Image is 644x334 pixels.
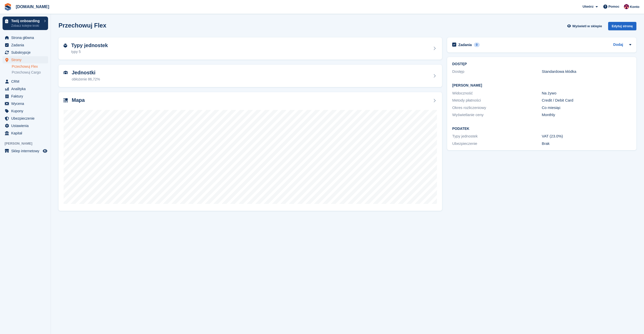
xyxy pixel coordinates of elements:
a: menu [3,115,48,122]
div: VAT (23.0%) [542,133,631,139]
div: Okres rozliczeniowy [452,105,542,111]
span: Zadania [11,41,42,49]
span: CRM [11,78,42,85]
a: Edytuj stronę [608,22,636,32]
div: obłożenie 86,72% [72,77,100,82]
a: menu [3,56,48,63]
div: Standardowa kłódka [542,69,631,75]
span: Analityka [11,85,42,92]
span: Strona główna [11,34,42,41]
span: Ustawienia [11,122,42,129]
a: menu [3,41,48,49]
span: Ubezpieczenie [11,115,42,122]
img: unit-icn-7be61d7bf1b0ce9d3e12c5938cc71ed9869f7b940bace4675aadf7bd6d80202e.svg [64,71,68,74]
span: Wycena [11,100,42,107]
a: menu [3,78,48,85]
a: menu [3,130,48,137]
div: Ubezpieczenie [452,141,542,147]
div: Brak [542,141,631,147]
a: Przechowuj Flex [12,64,48,69]
img: unit-type-icn-2b2737a686de81e16bb02015468b77c625bbabd49415b5ef34ead5e3b44a266d.svg [64,44,67,48]
a: Mapa [58,92,442,211]
h2: [PERSON_NAME] [452,83,631,88]
img: map-icn-33ee37083ee616e46c38cad1a60f524a97daa1e2b2c8c0bc3eb3415660979fc1.svg [64,98,68,102]
h2: Przechowuj Flex [58,22,106,29]
h2: DOSTĘP [452,62,631,66]
div: Credit / Debit Card [542,98,631,103]
a: Twój onboarding Zobacz kolejne kroki [3,17,48,30]
a: menu [3,122,48,129]
span: Sklep internetowy [11,147,42,155]
h2: Typy jednostek [71,43,108,48]
a: menu [3,49,48,56]
div: Edytuj stronę [608,22,636,30]
a: Przechowuj Cargo [12,70,48,75]
a: Podgląd sklepu [42,148,48,154]
div: Na żywo [542,90,631,96]
div: Monthly [542,112,631,118]
h2: Mapa [72,97,85,103]
div: Widoczność [452,90,542,96]
a: menu [3,107,48,115]
span: Wyświetl w sklepie [572,24,602,29]
p: Zobacz kolejne kroki [11,23,41,28]
div: Typy jednostek [452,133,542,139]
a: menu [3,100,48,107]
h2: Podatek [452,127,631,131]
div: Metody płatności [452,98,542,103]
h2: Jednostki [72,70,100,76]
span: Subskrypcje [11,49,42,56]
span: Utwórz [582,4,593,9]
span: [PERSON_NAME] [5,141,51,146]
p: Twój onboarding [11,19,41,23]
span: Kapitał [11,130,42,137]
a: Typy jednostek typy 5 [58,37,442,60]
a: Dodaj [613,42,623,48]
span: Strony [11,56,42,63]
h2: Zadania [458,43,472,47]
div: Co miesiąc [542,105,631,111]
a: Wyświetl w sklepie [566,22,604,30]
div: typy 5 [71,49,108,54]
span: Konto [630,4,639,9]
a: [DOMAIN_NAME] [14,3,51,11]
img: stora-icon-8386f47178a22dfd0bd8f6a31ec36ba5ce8667c1dd55bd0f319d3a0aa187defe.svg [4,3,12,11]
span: Faktury [11,93,42,100]
div: 0 [474,43,480,47]
a: menu [3,93,48,100]
a: menu [3,147,48,155]
img: Mateusz Kacwin [624,4,629,9]
span: Pomoc [608,4,619,9]
div: Dostęp [452,69,542,75]
a: menu [3,85,48,92]
div: Wyświetlanie ceny [452,112,542,118]
a: Jednostki obłożenie 86,72% [58,65,442,87]
span: Kupony [11,107,42,115]
a: menu [3,34,48,41]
